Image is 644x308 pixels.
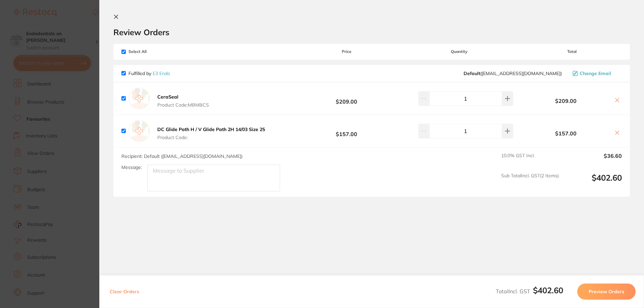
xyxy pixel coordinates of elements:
[128,71,170,76] p: Fulfilled by
[580,71,611,76] span: Change Email
[121,153,243,159] span: Recipient: Default ( [EMAIL_ADDRESS][DOMAIN_NAME] )
[157,102,209,108] span: Product Code: MBMBCS
[464,70,480,76] b: Default
[564,153,622,168] output: $36.60
[121,165,142,170] label: Message:
[121,49,189,54] span: Select All
[157,135,265,140] span: Product Code:
[157,94,178,100] b: CeraSeal
[297,125,396,137] b: $157.00
[564,173,622,191] output: $402.60
[128,88,150,109] img: empty.jpg
[128,120,150,142] img: empty.jpg
[157,126,265,132] b: DC Glide Path H / V Glide Path 2H 14/03 Size 25
[108,284,141,300] button: Clear Orders
[464,71,562,76] span: orders@e3endo.com.au
[522,49,622,54] span: Total
[155,126,267,140] button: DC Glide Path H / V Glide Path 2H 14/03 Size 25 Product Code:
[501,153,559,168] span: 10.0 % GST Incl.
[113,27,630,37] h2: Review Orders
[577,284,636,300] button: Preview Orders
[155,94,211,108] button: CeraSeal Product Code:MBMBCS
[397,49,522,54] span: Quantity
[522,98,610,104] b: $209.00
[496,288,563,295] span: Total Incl. GST
[571,70,622,76] button: Change Email
[153,70,170,76] a: E3 Endo
[297,92,396,105] b: $209.00
[533,285,563,295] b: $402.60
[522,130,610,136] b: $157.00
[297,49,396,54] span: Price
[501,173,559,191] span: Sub Total Incl. GST ( 2 Items)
